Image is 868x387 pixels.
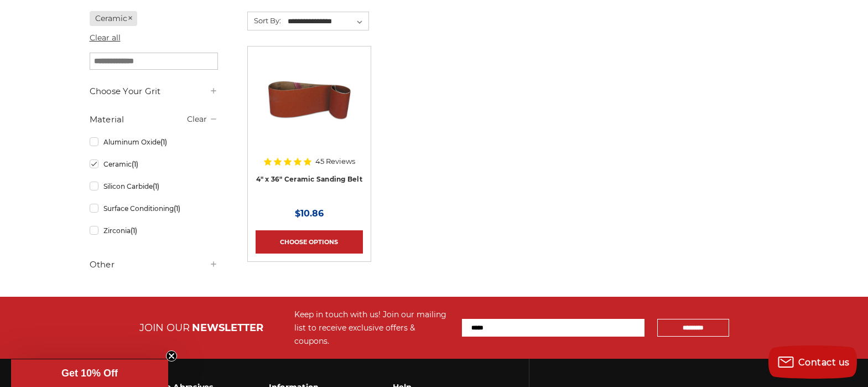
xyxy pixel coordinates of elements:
[90,85,218,98] h5: Choose Your Grit
[160,138,167,146] span: (1)
[61,368,118,379] span: Get 10% Off
[90,177,218,196] a: Silicon Carbide
[90,221,218,240] a: Zirconia
[90,199,218,218] a: Surface Conditioning
[256,54,363,162] a: 4" x 36" Ceramic Sanding Belt
[192,322,263,334] span: NEWSLETTER
[295,208,324,219] span: $10.86
[139,322,190,334] span: JOIN OUR
[153,182,159,190] span: (1)
[131,226,137,235] span: (1)
[315,158,355,165] span: 45 Reviews
[166,350,177,362] button: Close teaser
[90,113,218,126] h5: Material
[798,357,850,368] span: Contact us
[187,114,207,124] a: Clear
[174,204,180,213] span: (1)
[90,11,138,26] a: Ceramic
[768,345,857,379] button: Contact us
[90,33,121,43] a: Clear all
[90,132,218,152] a: Aluminum Oxide
[256,175,362,183] a: 4" x 36" Ceramic Sanding Belt
[11,359,168,387] div: Get 10% OffClose teaser
[90,154,218,174] a: Ceramic
[256,230,363,254] a: Choose Options
[90,258,218,271] h5: Other
[132,160,138,168] span: (1)
[286,13,368,30] select: Sort By:
[265,54,354,143] img: 4" x 36" Ceramic Sanding Belt
[294,308,451,348] div: Keep in touch with us! Join our mailing list to receive exclusive offers & coupons.
[248,12,281,29] label: Sort By:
